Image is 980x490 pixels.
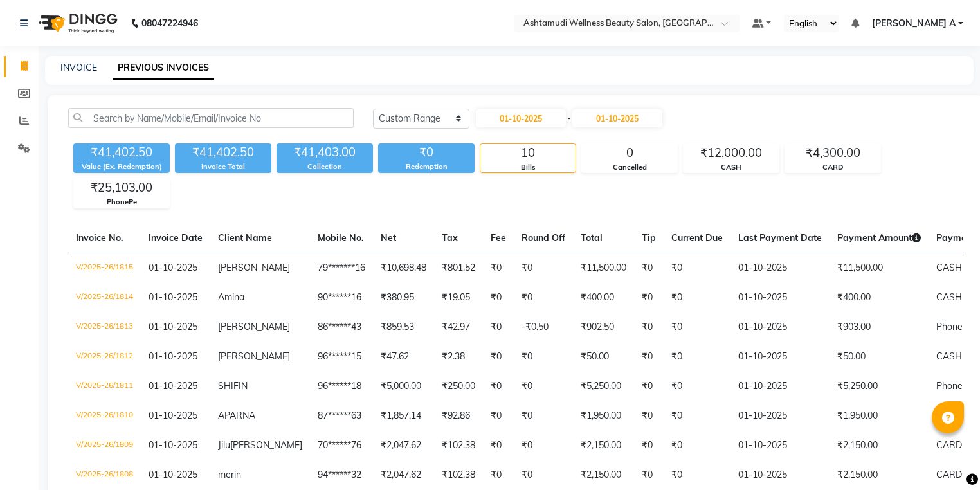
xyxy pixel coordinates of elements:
[68,253,141,283] td: V/2025-26/1815
[434,372,483,401] td: ₹250.00
[514,460,573,490] td: ₹0
[149,232,203,244] span: Invoice Date
[476,109,566,127] input: Start Date
[68,313,141,342] td: V/2025-26/1813
[872,17,956,30] span: [PERSON_NAME] A
[483,460,514,490] td: ₹0
[684,162,779,173] div: CASH
[582,144,677,162] div: 0
[573,313,634,342] td: ₹902.50
[68,108,354,128] input: Search by Name/Mobile/Email/Invoice No
[730,372,830,401] td: 01-10-2025
[573,342,634,372] td: ₹50.00
[830,372,929,401] td: ₹5,250.00
[730,313,830,342] td: 01-10-2025
[68,401,141,431] td: V/2025-26/1810
[483,401,514,431] td: ₹0
[634,283,664,313] td: ₹0
[149,380,197,392] span: 01-10-2025
[664,342,730,372] td: ₹0
[149,469,197,480] span: 01-10-2025
[68,431,141,460] td: V/2025-26/1809
[68,460,141,490] td: V/2025-26/1808
[218,350,290,362] span: [PERSON_NAME]
[664,253,730,283] td: ₹0
[442,232,458,244] span: Tax
[514,253,573,283] td: ₹0
[149,321,197,332] span: 01-10-2025
[149,291,197,303] span: 01-10-2025
[730,283,830,313] td: 01-10-2025
[434,253,483,283] td: ₹801.52
[373,313,434,342] td: ₹859.53
[514,401,573,431] td: ₹0
[664,431,730,460] td: ₹0
[434,283,483,313] td: ₹19.05
[483,313,514,342] td: ₹0
[936,321,974,332] span: PhonePe
[634,431,664,460] td: ₹0
[634,253,664,283] td: ₹0
[830,283,929,313] td: ₹400.00
[318,232,364,244] span: Mobile No.
[730,253,830,283] td: 01-10-2025
[277,143,373,161] div: ₹41,403.00
[483,283,514,313] td: ₹0
[522,232,565,244] span: Round Off
[175,161,271,172] div: Invoice Total
[671,232,723,244] span: Current Due
[218,439,230,451] span: Jilu
[738,232,822,244] span: Last Payment Date
[218,469,241,480] span: merin
[149,350,197,362] span: 01-10-2025
[74,197,169,208] div: PhonePe
[218,232,272,244] span: Client Name
[573,253,634,283] td: ₹11,500.00
[373,253,434,283] td: ₹10,698.48
[514,342,573,372] td: ₹0
[567,112,571,125] span: -
[573,460,634,490] td: ₹2,150.00
[149,262,197,273] span: 01-10-2025
[664,401,730,431] td: ₹0
[830,342,929,372] td: ₹50.00
[684,144,779,162] div: ₹12,000.00
[491,232,506,244] span: Fee
[373,431,434,460] td: ₹2,047.62
[830,401,929,431] td: ₹1,950.00
[68,372,141,401] td: V/2025-26/1811
[434,431,483,460] td: ₹102.38
[218,291,244,303] span: Amina
[483,431,514,460] td: ₹0
[480,162,576,173] div: Bills
[664,313,730,342] td: ₹0
[573,283,634,313] td: ₹400.00
[830,313,929,342] td: ₹903.00
[483,372,514,401] td: ₹0
[730,460,830,490] td: 01-10-2025
[936,350,962,362] span: CASH
[141,5,198,41] b: 08047224946
[936,262,962,273] span: CASH
[514,313,573,342] td: -₹0.50
[514,431,573,460] td: ₹0
[634,342,664,372] td: ₹0
[68,283,141,313] td: V/2025-26/1814
[582,162,677,173] div: Cancelled
[381,232,396,244] span: Net
[218,380,248,392] span: SHIFIN
[60,62,97,73] a: INVOICE
[483,253,514,283] td: ₹0
[434,401,483,431] td: ₹92.86
[830,253,929,283] td: ₹11,500.00
[113,57,214,80] a: PREVIOUS INVOICES
[573,431,634,460] td: ₹2,150.00
[218,410,255,421] span: APARNA
[837,232,921,244] span: Payment Amount
[373,342,434,372] td: ₹47.62
[378,143,475,161] div: ₹0
[175,143,271,161] div: ₹41,402.50
[74,179,169,197] div: ₹25,103.00
[373,401,434,431] td: ₹1,857.14
[573,372,634,401] td: ₹5,250.00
